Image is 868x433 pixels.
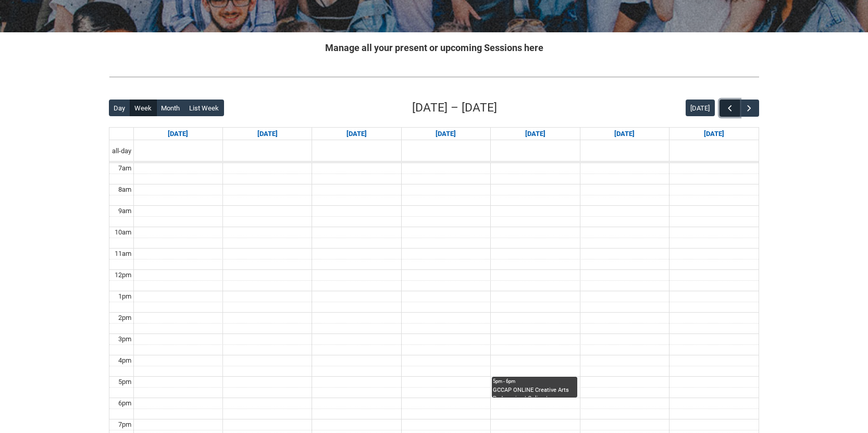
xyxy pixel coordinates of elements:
[116,163,133,174] div: 7am
[116,206,133,216] div: 9am
[184,100,224,116] button: List Week
[116,313,133,323] div: 2pm
[412,99,497,117] h2: [DATE] – [DATE]
[255,128,280,140] a: Go to September 1, 2025
[113,249,133,259] div: 11am
[116,184,133,195] div: 8am
[109,41,759,55] h2: Manage all your present or upcoming Sessions here
[113,227,133,238] div: 10am
[493,378,576,385] div: 5pm - 6pm
[344,128,369,140] a: Go to September 2, 2025
[702,128,726,140] a: Go to September 6, 2025
[686,100,715,116] button: [DATE]
[493,386,576,398] div: GCCAP ONLINE Creative Arts Pedagogies | Online | [PERSON_NAME]
[110,146,133,156] span: all-day
[166,128,190,140] a: Go to August 31, 2025
[116,398,133,409] div: 6pm
[116,334,133,344] div: 3pm
[156,100,185,116] button: Month
[109,71,759,82] img: REDU_GREY_LINE
[612,128,637,140] a: Go to September 5, 2025
[116,355,133,366] div: 4pm
[739,100,759,117] button: Next Week
[130,100,157,116] button: Week
[116,291,133,302] div: 1pm
[523,128,548,140] a: Go to September 4, 2025
[433,128,458,140] a: Go to September 3, 2025
[113,270,133,280] div: 12pm
[116,377,133,387] div: 5pm
[109,100,130,116] button: Day
[720,100,739,117] button: Previous Week
[116,419,133,430] div: 7pm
